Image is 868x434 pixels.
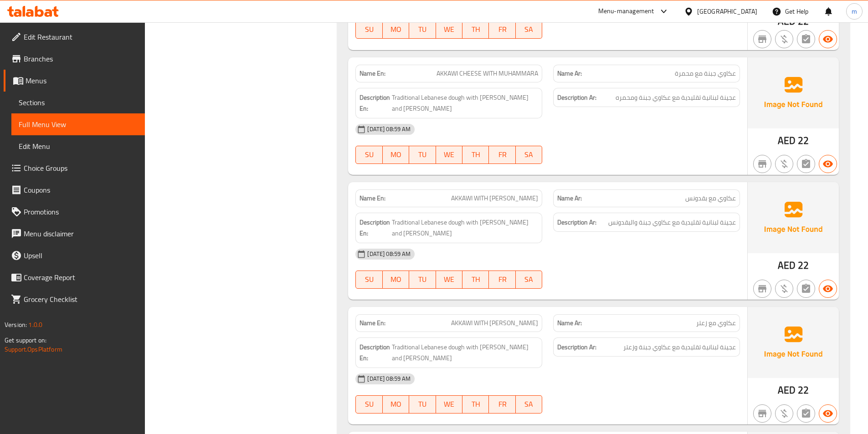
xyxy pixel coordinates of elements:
button: SU [355,395,382,414]
span: Traditional Lebanese dough with Akkawi Cheese and Parsley [392,217,538,239]
a: Coupons [4,179,145,201]
span: MO [386,273,406,286]
button: WE [436,271,462,289]
a: Full Menu View [11,113,145,135]
button: Not branch specific item [753,30,771,48]
img: Ae5nvW7+0k+MAAAAAElFTkSuQmCC [748,57,839,128]
button: SA [516,271,542,289]
button: MO [383,271,409,289]
span: TH [466,148,485,161]
span: عجينة لبنانية تقليدية مع عكاوي جبنة والبقدونس [608,217,736,228]
span: TU [413,148,432,161]
button: TU [409,271,436,289]
span: WE [440,273,459,286]
button: SA [516,146,542,164]
span: Get support on: [5,334,46,346]
span: WE [440,398,459,411]
button: FR [489,20,515,39]
span: AKKAWI CHEESE WITH MUHAMMARA [437,69,538,78]
strong: Name Ar: [557,318,582,328]
span: Version: [5,319,27,331]
span: FR [493,148,512,161]
button: MO [383,20,409,39]
span: Coupons [24,184,138,195]
span: عجينة لبنانية تقليدية مع عكاوي جبنة وزعتر [623,342,736,353]
span: [DATE] 08:59 AM [364,125,414,133]
button: WE [436,20,462,39]
button: TH [462,395,489,414]
button: TU [409,20,436,39]
span: SU [360,398,379,411]
span: FR [493,23,512,36]
button: Purchased item [775,155,793,173]
span: Upsell [24,250,138,261]
a: Choice Groups [4,157,145,179]
span: Traditional Lebanese dough with Akkawi Cheese and Zaatar [392,342,538,364]
button: Purchased item [775,280,793,298]
button: SU [355,271,382,289]
span: عجينة لبنانية تقليدية مع عكاوي جبنة ومحمره [616,92,736,103]
button: Not has choices [797,404,815,423]
button: FR [489,395,515,414]
span: WE [440,148,459,161]
a: Branches [4,48,145,70]
a: Menus [4,70,145,92]
span: TU [413,23,432,36]
span: FR [493,398,512,411]
span: 22 [798,132,809,149]
a: Upsell [4,245,145,266]
span: AED [778,381,796,399]
strong: Description En: [360,92,390,114]
button: Not branch specific item [753,155,771,173]
strong: Name En: [360,194,385,203]
button: Purchased item [775,30,793,48]
strong: Description Ar: [557,92,596,103]
button: SU [355,20,382,39]
span: AED [778,256,796,274]
button: MO [383,146,409,164]
span: Branches [24,53,138,64]
span: TH [466,398,485,411]
button: Not branch specific item [753,280,771,298]
strong: Description En: [360,342,390,364]
span: SU [360,23,379,36]
span: AKKAWI WITH [PERSON_NAME] [451,194,538,203]
strong: Name En: [360,69,385,78]
span: MO [386,148,406,161]
span: Edit Menu [19,141,138,152]
button: TU [409,146,436,164]
strong: Description Ar: [557,217,596,228]
button: Not has choices [797,155,815,173]
button: Not has choices [797,30,815,48]
button: TU [409,395,436,414]
button: WE [436,395,462,414]
button: Available [819,404,837,423]
span: عكاوي جبنة مع محمرة [675,69,736,78]
button: Not branch specific item [753,404,771,423]
span: m [852,6,857,16]
button: FR [489,271,515,289]
span: AKKAWI WITH [PERSON_NAME] [451,318,538,328]
span: MO [386,23,406,36]
span: 22 [798,381,809,399]
span: TH [466,23,485,36]
strong: Name En: [360,318,385,328]
button: Available [819,280,837,298]
span: Sections [19,97,138,108]
span: SA [519,23,539,36]
span: TU [413,398,432,411]
span: Full Menu View [19,119,138,130]
img: Ae5nvW7+0k+MAAAAAElFTkSuQmCC [748,182,839,253]
a: Support.OpsPlatform [5,343,62,355]
div: [GEOGRAPHIC_DATA] [697,6,757,16]
span: SA [519,148,539,161]
strong: Name Ar: [557,69,582,78]
button: SU [355,146,382,164]
span: عكاوي مع بقدونس [685,194,736,203]
span: Menu disclaimer [24,228,138,239]
a: Sections [11,92,145,113]
span: Edit Restaurant [24,31,138,42]
button: TH [462,271,489,289]
span: Promotions [24,206,138,217]
strong: Description En: [360,217,390,239]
